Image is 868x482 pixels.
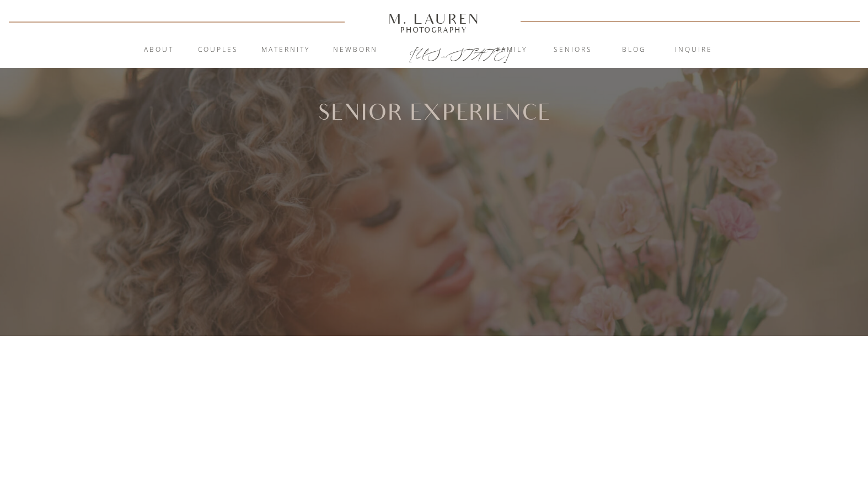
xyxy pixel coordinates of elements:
[664,45,724,56] a: inquire
[325,45,385,56] a: Newborn
[383,27,485,33] a: Photography
[188,45,248,56] a: Couples
[543,45,603,56] a: Seniors
[256,45,315,56] a: Maternity
[409,45,459,58] a: [US_STATE]
[300,102,568,123] h1: Senior Experience
[604,45,664,56] a: blog
[355,13,513,25] a: M. Lauren
[137,45,180,56] a: About
[482,45,542,56] a: Family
